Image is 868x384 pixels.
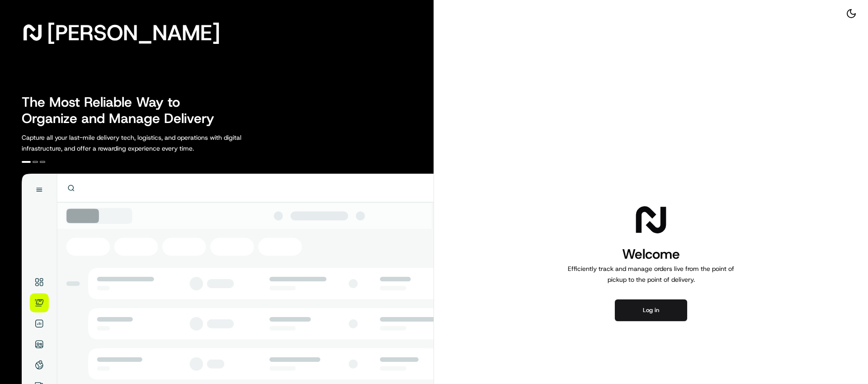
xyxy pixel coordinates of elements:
p: Efficiently track and manage orders live from the point of pickup to the point of delivery. [564,263,738,285]
span: [PERSON_NAME] [47,24,220,42]
button: Log in [615,299,687,321]
h1: Welcome [564,245,738,263]
h2: The Most Reliable Way to Organize and Manage Delivery [22,94,224,127]
p: Capture all your last-mile delivery tech, logistics, and operations with digital infrastructure, ... [22,132,282,154]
